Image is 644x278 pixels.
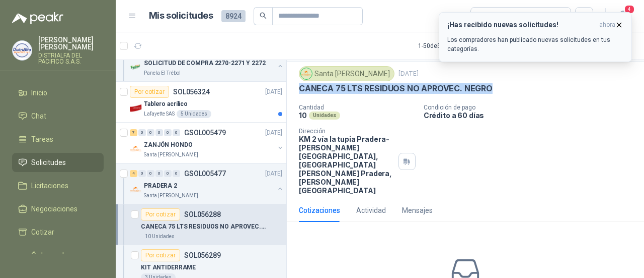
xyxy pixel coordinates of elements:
div: 7 [130,129,137,136]
h1: Mis solicitudes [149,9,213,23]
p: Cantidad [299,104,416,111]
div: 0 [147,170,154,177]
span: Negociaciones [31,203,77,214]
span: Órdenes de Compra [31,250,94,272]
div: 0 [155,129,163,136]
p: KM 2 vía la tupia Pradera-[PERSON_NAME][GEOGRAPHIC_DATA], [GEOGRAPHIC_DATA][PERSON_NAME] Pradera ... [299,135,394,195]
a: Chat [12,106,104,126]
p: 10 [299,111,307,120]
div: 5 Unidades [177,110,211,118]
div: Actividad [356,205,386,216]
p: GSOL005479 [184,129,226,136]
div: Mensajes [402,205,433,216]
img: Company Logo [13,41,32,60]
p: [DATE] [265,128,282,138]
p: DISTRIALFA DEL PACIFICO S.A.S. [38,52,104,65]
div: 0 [173,170,180,177]
h3: ¡Has recibido nuevas solicitudes! [447,21,595,29]
div: 0 [138,170,146,177]
a: Licitaciones [12,176,104,195]
button: ¡Has recibido nuevas solicitudes!ahora Los compradores han publicado nuevas solicitudes en tus ca... [439,12,632,62]
p: Dirección [299,128,394,135]
p: KIT ANTIDERRAME [141,263,196,272]
div: Por cotizar [141,249,180,261]
div: Unidades [309,112,340,120]
a: Por cotizarSOL056288CANECA 75 LTS RESIDUOS NO APROVEC. NEGRO10 Unidades [116,204,286,245]
p: Crédito a 60 días [424,111,640,120]
span: search [260,12,267,19]
div: 0 [138,129,146,136]
p: Condición de pago [424,104,640,111]
span: 8924 [221,10,246,22]
p: SOL056289 [184,252,221,259]
span: 4 [624,5,635,14]
p: Panela El Trébol [144,69,181,77]
p: Santa [PERSON_NAME] [144,192,198,200]
a: Cotizar [12,223,104,242]
a: 7 0 0 0 0 0 GSOL005479[DATE] Company LogoZANJÓN HONDOSanta [PERSON_NAME] [130,127,284,159]
p: [DATE] [398,69,419,79]
p: PRADERA 2 [144,181,177,191]
p: SOLICITUD DE COMPRA 2270-2271 Y 2272 [144,59,266,68]
a: 1 0 0 0 0 0 GSOL005480[DATE] Company LogoSOLICITUD DE COMPRA 2270-2271 Y 2272Panela El Trébol [130,45,284,77]
div: 0 [164,170,172,177]
div: 10 Unidades [141,233,179,241]
a: Órdenes de Compra [12,246,104,276]
div: Todas [477,11,498,22]
div: 4 [130,170,137,177]
div: 0 [173,129,180,136]
span: ahora [599,21,615,29]
p: SOL056324 [173,88,210,95]
a: Negociaciones [12,199,104,218]
p: CANECA 75 LTS RESIDUOS NO APROVEC. NEGRO [299,83,493,94]
p: Tablero acrílico [144,99,188,109]
div: Por cotizar [130,86,169,98]
a: Inicio [12,83,104,102]
a: Por cotizarSOL056324[DATE] Company LogoTablero acrílicoLafayette SAS5 Unidades [116,82,286,123]
div: 1 - 50 de 5145 [418,38,484,54]
span: Solicitudes [31,157,66,168]
div: 0 [164,129,172,136]
p: Lafayette SAS [144,110,175,118]
img: Company Logo [130,143,142,155]
img: Company Logo [130,102,142,114]
span: Licitaciones [31,180,68,191]
span: Inicio [31,87,47,98]
p: [PERSON_NAME] [PERSON_NAME] [38,36,104,50]
p: Santa [PERSON_NAME] [144,151,198,159]
p: CANECA 75 LTS RESIDUOS NO APROVEC. NEGRO [141,222,266,232]
p: [DATE] [265,87,282,97]
div: 0 [155,170,163,177]
span: Cotizar [31,227,54,238]
p: GSOL005477 [184,170,226,177]
a: 4 0 0 0 0 0 GSOL005477[DATE] Company LogoPRADERA 2Santa [PERSON_NAME] [130,168,284,200]
button: 4 [614,7,632,25]
div: Por cotizar [141,208,180,220]
img: Company Logo [130,61,142,73]
div: Santa [PERSON_NAME] [299,66,394,81]
span: Tareas [31,134,53,145]
img: Company Logo [130,184,142,196]
div: 0 [147,129,154,136]
img: Company Logo [301,68,312,79]
img: Logo peakr [12,12,63,24]
p: SOL056288 [184,211,221,218]
a: Solicitudes [12,153,104,172]
p: ZANJÓN HONDO [144,140,193,150]
p: [DATE] [265,169,282,179]
div: Cotizaciones [299,205,340,216]
p: Los compradores han publicado nuevas solicitudes en tus categorías. [447,35,623,53]
a: Tareas [12,130,104,149]
span: Chat [31,110,46,122]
